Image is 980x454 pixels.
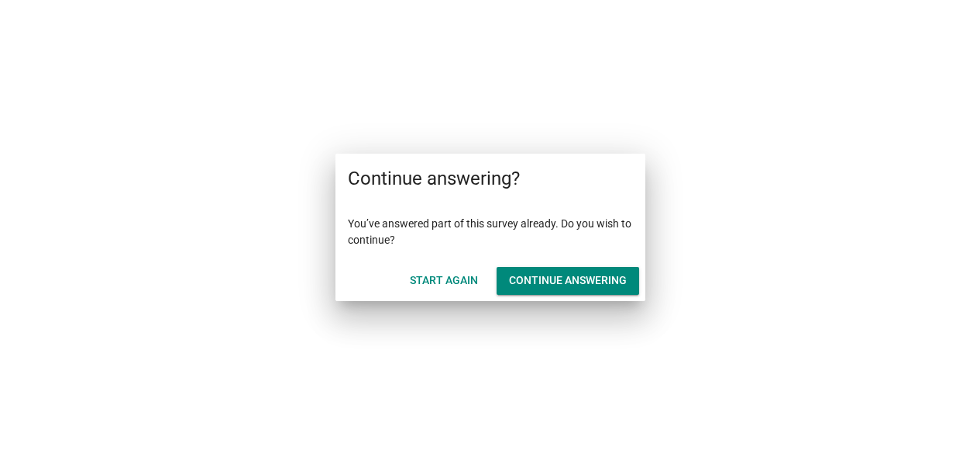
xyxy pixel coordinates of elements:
button: Start Again [397,267,490,295]
div: Continue answering? [335,154,645,203]
button: Continue answering [497,267,639,295]
div: Continue answering [509,272,627,289]
div: You’ve answered part of this survey already. Do you wish to continue? [335,203,645,261]
div: Start Again [410,272,478,289]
